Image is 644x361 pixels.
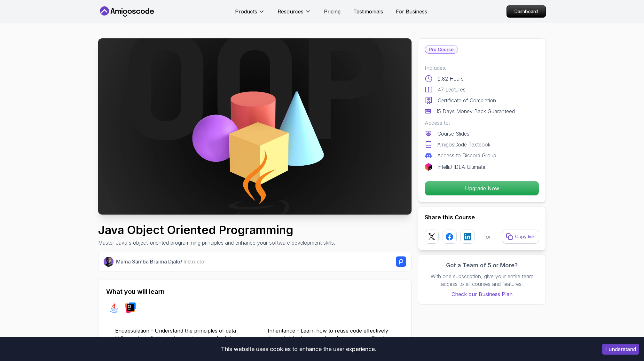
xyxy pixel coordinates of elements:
img: java-object-oriented-programming_thumbnail [98,38,412,215]
h2: Share this Course [425,213,539,222]
p: 2.82 Hours [438,75,464,82]
p: Access to: [425,119,539,127]
p: Resources [278,8,303,15]
p: Course Slides [437,130,469,137]
p: 47 Lectures [438,86,466,93]
a: Testimonials [353,8,383,15]
p: With one subscription, give your entire team access to all courses and features. [425,272,539,288]
p: Includes: [425,64,539,72]
a: Check our Business Plan [425,290,539,298]
h2: What you will learn [106,287,404,296]
p: Certificate of Completion [438,97,496,104]
a: Pricing [324,8,341,15]
p: AmigosCode Textbook [437,141,491,148]
h3: Got a Team of 5 or More? [425,261,539,270]
p: Mama Samba Braima Djalo / [116,258,206,265]
h1: Java Object Oriented Programming [98,224,335,236]
a: For Business [396,8,427,15]
p: Copy link [515,233,535,240]
iframe: chat widget [522,220,638,332]
p: Upgrade Now [425,181,539,195]
img: java logo [109,302,119,313]
button: Resources [278,8,311,20]
img: jetbrains logo [425,163,432,171]
p: 15 Days Money Back Guaranteed [436,107,515,115]
p: or [486,233,491,240]
button: Copy link [502,230,539,244]
button: Accept cookies [602,344,639,355]
p: IntelliJ IDEA Ultimate [437,163,485,171]
a: Dashboard [507,5,546,18]
p: Access to Discord Group [437,152,496,159]
div: This website uses cookies to enhance the user experience. [5,342,593,356]
span: Instructor [184,258,206,265]
iframe: chat widget [617,335,638,355]
p: Inheritance - Learn how to reuse code effectively through inheritance and explore concepts like t... [268,327,404,350]
p: Master Java's object-oriented programming principles and enhance your software development skills. [98,239,335,247]
img: Nelson Djalo [104,257,114,267]
p: Dashboard [507,6,546,17]
button: Products [235,8,265,20]
img: intellij logo [125,302,136,313]
p: Pro Course [425,46,458,53]
p: Encapsulation - Understand the principles of data hiding, private fields, and getter/setter metho... [115,327,251,350]
button: Upgrade Now [425,181,539,196]
p: Products [235,8,257,15]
